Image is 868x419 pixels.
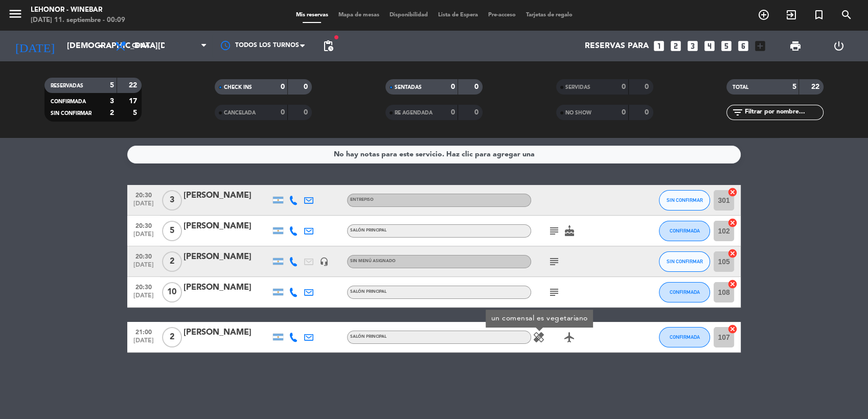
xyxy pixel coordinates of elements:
span: Mis reservas [291,12,333,18]
strong: 17 [129,98,139,105]
div: LOG OUT [817,31,861,61]
span: 2 [162,251,182,272]
span: CONFIRMADA [670,228,700,234]
i: looks_6 [737,39,750,53]
i: airplanemode_active [563,331,576,343]
span: [DATE] [131,231,156,243]
strong: 0 [622,109,626,116]
i: filter_list [732,106,744,119]
strong: 0 [451,83,455,90]
strong: 0 [281,109,285,116]
strong: 0 [474,83,480,90]
span: NO SHOW [565,110,591,115]
span: CANCELADA [224,110,256,115]
strong: 5 [133,109,139,117]
span: Cena [132,42,150,50]
i: looks_4 [703,39,716,53]
div: [PERSON_NAME] [184,281,270,294]
span: Pre-acceso [483,12,521,18]
strong: 0 [451,109,455,116]
i: healing [533,331,545,343]
i: looks_one [652,39,666,53]
i: add_circle_outline [758,9,770,21]
span: 20:30 [131,281,156,292]
span: 20:30 [131,250,156,262]
span: SIN CONFIRMAR [667,259,703,264]
span: Reservas para [585,41,649,51]
span: [DATE] [131,200,156,212]
span: [DATE] [131,337,156,349]
i: cancel [727,187,738,197]
span: 20:30 [131,189,156,200]
div: No hay notas para este servicio. Haz clic para agregar una [334,149,535,160]
input: Filtrar por nombre... [744,107,823,118]
i: power_settings_new [833,40,845,52]
span: print [789,40,802,52]
strong: 22 [129,82,139,89]
span: CONFIRMADA [670,334,700,340]
span: SALÓN PRINCIPAL [350,228,386,232]
i: add_box [753,39,767,53]
div: Lehonor - Winebar [31,5,125,15]
div: [PERSON_NAME] [184,326,270,339]
div: un comensal es vegetariano [486,310,593,328]
strong: 0 [474,109,480,116]
strong: 5 [792,83,796,90]
i: turned_in_not [813,9,825,21]
span: ENTREPISO [350,198,374,202]
span: TOTAL [733,85,748,90]
button: SIN CONFIRMAR [659,251,710,272]
span: RESERVADAS [51,83,83,88]
i: arrow_drop_down [95,40,107,52]
span: 10 [162,282,182,302]
span: CONFIRMADA [670,289,700,295]
i: cancel [727,218,738,228]
span: Mapa de mesas [333,12,384,18]
span: Tarjetas de regalo [521,12,578,18]
strong: 0 [622,83,626,90]
button: CONFIRMADA [659,327,710,347]
i: cancel [727,248,738,259]
div: [DATE] 11. septiembre - 00:09 [31,15,125,26]
span: [DATE] [131,292,156,304]
div: [PERSON_NAME] [184,250,270,264]
div: [PERSON_NAME] [184,220,270,233]
span: SENTADAS [395,85,422,90]
i: subject [548,255,560,268]
button: CONFIRMADA [659,221,710,241]
i: looks_5 [720,39,733,53]
strong: 0 [645,83,651,90]
i: subject [548,286,560,298]
span: fiber_manual_record [333,34,339,40]
span: 20:30 [131,219,156,231]
span: SIN CONFIRMAR [667,197,703,203]
button: CONFIRMADA [659,282,710,302]
span: SALÓN PRINCIPAL [350,335,386,339]
span: 2 [162,327,182,347]
i: looks_two [669,39,682,53]
i: exit_to_app [785,9,797,21]
strong: 5 [110,82,114,89]
i: cake [563,225,576,237]
span: RE AGENDADA [395,110,432,115]
span: CONFIRMADA [51,99,86,104]
i: cancel [727,324,738,334]
i: subject [548,225,560,237]
span: pending_actions [322,40,334,52]
span: CHECK INS [224,85,252,90]
strong: 2 [110,109,114,117]
strong: 0 [281,83,285,90]
span: SERVIDAS [565,85,590,90]
i: headset_mic [319,257,329,266]
div: [PERSON_NAME] [184,189,270,202]
span: SALÓN PRINCIPAL [350,290,386,294]
i: looks_3 [686,39,699,53]
strong: 0 [645,109,651,116]
span: Disponibilidad [384,12,433,18]
span: Lista de Espera [433,12,483,18]
span: 3 [162,190,182,211]
span: SIN CONFIRMAR [51,111,92,116]
span: Sin menú asignado [350,259,396,263]
strong: 22 [811,83,821,90]
span: 5 [162,221,182,241]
